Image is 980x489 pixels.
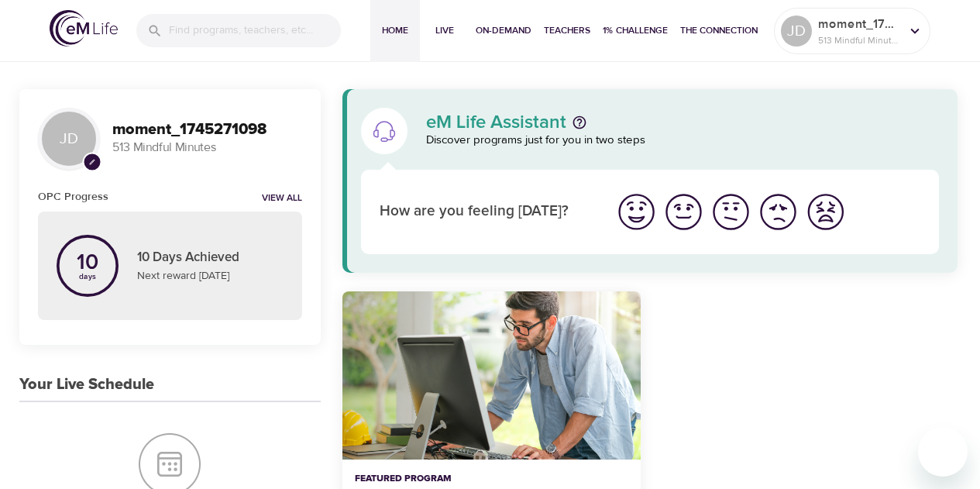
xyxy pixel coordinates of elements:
div: JD [781,15,812,46]
p: eM Life Assistant [426,113,566,132]
p: Featured Program [355,472,628,486]
h6: OPC Progress [38,188,108,205]
span: Home [377,22,414,39]
img: logo [50,10,118,46]
span: Live [426,22,463,39]
div: JD [38,108,100,170]
h3: moment_1745271098 [112,121,302,139]
button: Ten Short Everyday Mindfulness Practices [342,291,641,460]
p: days [77,274,98,280]
button: I'm feeling worst [802,188,849,236]
p: 513 Mindful Minutes [112,139,302,157]
a: View all notifications [262,192,302,205]
p: moment_1745271098 [818,15,900,33]
button: I'm feeling great [613,188,660,236]
img: eM Life Assistant [372,119,397,143]
input: Find programs, teachers, etc... [169,14,341,47]
p: 10 Days Achieved [137,248,284,268]
button: I'm feeling ok [707,188,755,236]
img: great [615,191,658,233]
p: 10 [77,252,98,274]
h3: Your Live Schedule [19,376,154,394]
span: On-Demand [476,22,531,39]
p: Next reward [DATE] [137,268,284,284]
span: Teachers [544,22,590,39]
button: I'm feeling good [660,188,707,236]
button: I'm feeling bad [755,188,802,236]
span: 1% Challenge [603,22,668,39]
iframe: Button to launch messaging window [918,427,968,477]
p: 513 Mindful Minutes [818,33,900,47]
img: good [662,191,705,233]
p: Discover programs just for you in two steps [426,132,940,150]
img: worst [804,191,847,233]
span: The Connection [680,22,758,39]
p: How are you feeling [DATE]? [380,201,594,223]
img: ok [710,191,752,233]
img: bad [757,191,799,233]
